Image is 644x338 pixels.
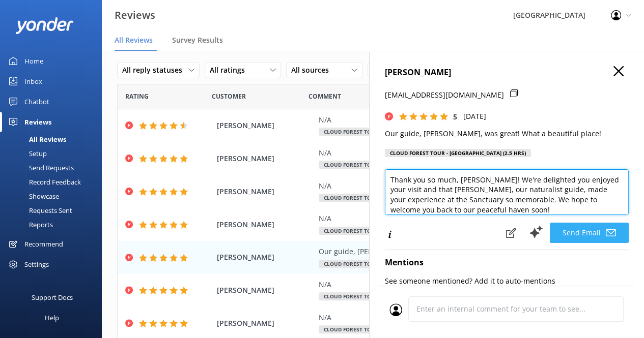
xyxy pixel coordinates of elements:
[6,203,72,218] div: Requests Sent
[6,146,102,161] a: Setup
[453,112,457,121] span: 5
[125,91,149,101] span: Date
[319,194,462,202] span: Cloud Forest Tour - Pantropical Trail (1.5 hr)
[45,308,59,328] div: Help
[6,175,81,189] div: Record Feedback
[385,256,629,269] h4: Mentions
[385,149,531,157] div: Cloud Forest Tour - [GEOGRAPHIC_DATA] (2.5 hrs)
[385,89,504,101] p: [EMAIL_ADDRESS][DOMAIN_NAME]
[6,161,74,175] div: Send Requests
[217,252,314,263] span: [PERSON_NAME]
[115,35,153,45] span: All Reviews
[463,111,486,122] p: [DATE]
[319,114,559,126] div: N/A
[6,218,53,232] div: Reports
[217,153,314,164] span: [PERSON_NAME]
[550,223,629,243] button: Send Email
[319,161,465,169] span: Cloud Forest Tour - [GEOGRAPHIC_DATA] (2.5 hrs)
[319,292,462,300] span: Cloud Forest Tour - Pantropical Trail (1.5 hr)
[319,325,462,333] span: Cloud Forest Tour - Pantropical Trail (1.5 hr)
[319,180,559,192] div: N/A
[122,65,188,76] span: All reply statuses
[319,128,465,136] span: Cloud Forest Tour - [GEOGRAPHIC_DATA] (2.5 hrs)
[319,260,465,268] span: Cloud Forest Tour - [GEOGRAPHIC_DATA] (2.5 hrs)
[24,254,49,274] div: Settings
[389,303,402,316] img: user_profile.svg
[6,132,102,146] a: All Reviews
[6,146,47,161] div: Setup
[32,287,73,308] div: Support Docs
[24,51,43,71] div: Home
[319,279,559,290] div: N/A
[210,65,251,76] span: All ratings
[6,189,59,203] div: Showcase
[385,169,629,215] textarea: Thank you so much, [PERSON_NAME]! We're delighted you enjoyed your visit and that [PERSON_NAME], ...
[115,7,155,23] h3: Reviews
[217,285,314,296] span: [PERSON_NAME]
[6,132,66,146] div: All Reviews
[217,186,314,197] span: [PERSON_NAME]
[319,246,559,257] div: Our guide, [PERSON_NAME], was great! What a beautiful place!
[15,17,74,34] img: yonder-white-logo.png
[319,213,559,224] div: N/A
[319,147,559,159] div: N/A
[385,66,629,79] h4: [PERSON_NAME]
[24,71,42,91] div: Inbox
[319,312,559,323] div: N/A
[24,234,63,254] div: Recommend
[6,161,102,175] a: Send Requests
[212,91,246,101] span: Date
[217,318,314,329] span: [PERSON_NAME]
[24,112,51,132] div: Reviews
[6,203,102,218] a: Requests Sent
[24,91,49,112] div: Chatbot
[613,66,624,77] button: Close
[385,275,629,287] p: See someone mentioned? Add it to auto-mentions
[309,91,341,101] span: Question
[6,175,102,189] a: Record Feedback
[6,218,102,232] a: Reports
[291,65,335,76] span: All sources
[217,219,314,230] span: [PERSON_NAME]
[6,189,102,203] a: Showcase
[217,120,314,131] span: [PERSON_NAME]
[385,128,629,139] p: Our guide, [PERSON_NAME], was great! What a beautiful place!
[172,35,223,45] span: Survey Results
[319,227,462,235] span: Cloud Forest Tour - Pantropical Trail (1.5 hr)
